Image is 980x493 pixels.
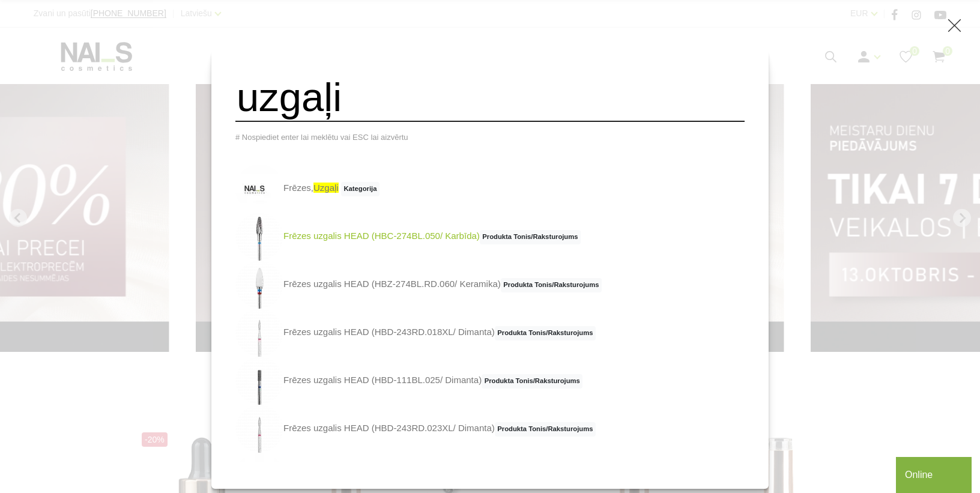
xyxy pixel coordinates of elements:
[235,213,581,261] a: Frēzes uzgalis HEAD (HBC-274BL.050/ Karbīda)Produkta Tonis/Raksturojums
[495,326,596,340] span: Produkta Tonis/Raksturojums
[480,230,581,244] span: Produkta Tonis/Raksturojums
[235,357,283,405] img: Frēzes uzgaļi ātrai un efektīvai gēla un gēllaku noņemšanai, aparāta manikīra un aparāta pedikīra...
[235,357,582,405] a: Frēzes uzgalis HEAD (HBD-111BL.025/ Dimanta)Produkta Tonis/Raksturojums
[235,309,596,357] a: Frēzes uzgalis HEAD (HBD-243RD.018XL/ Dimanta)Produkta Tonis/Raksturojums
[482,374,582,389] span: Produkta Tonis/Raksturojums
[235,309,283,357] img: Frēzes uzgaļi ātrai un efektīvai gēla un gēllaku noņemšanai, aparāta manikīra un aparāta pedikīra...
[235,213,283,261] img: Frēzes uzgaļi ātrai un efektīvai gēla un gēllaku noņemšanai, aparāta manikīra un aparāta pedikīra...
[896,455,974,493] iframe: chat widget
[341,182,380,196] span: Kategorija
[495,422,596,437] span: Produkta Tonis/Raksturojums
[313,183,339,193] span: uzgaļi
[235,405,596,453] a: Frēzes uzgalis HEAD (HBD-243RD.023XL/ Dimanta)Produkta Tonis/Raksturojums
[235,261,283,309] img: Frēzes uzgaļi ātrai un efektīvai gēla un gēllaku noņemšanai, aparāta manikīra un aparāta pedikīra...
[235,261,602,309] a: Frēzes uzgalis HEAD (HBZ-274BL.RD.060/ Keramika)Produkta Tonis/Raksturojums
[235,73,745,122] input: Meklēt produktus ...
[235,405,283,453] img: Frēzes uzgaļi ātrai un efektīvai gēla un gēllaku noņemšanai, aparāta manikīra un aparāta pedikīra...
[501,278,602,292] span: Produkta Tonis/Raksturojums
[235,133,408,142] span: # Nospiediet enter lai meklētu vai ESC lai aizvērtu
[235,165,380,213] a: Frēzes,uzgaļi Kategorija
